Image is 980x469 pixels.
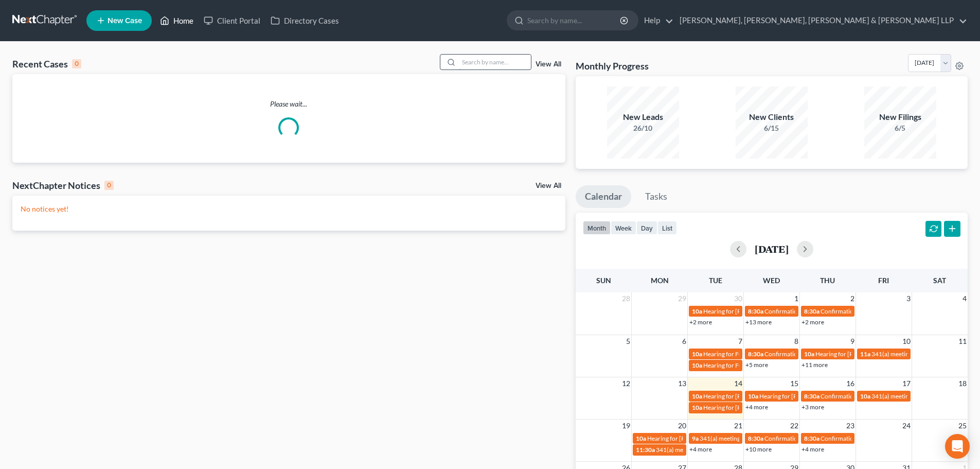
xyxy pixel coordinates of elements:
[636,435,646,442] span: 10a
[789,377,799,390] span: 15
[709,276,722,285] span: Tue
[957,335,968,348] span: 11
[821,435,923,442] span: Confirmation hearing for Bakri Fostok
[860,392,870,400] span: 10a
[821,307,937,315] span: Confirmation hearing for [PERSON_NAME]
[849,335,856,348] span: 9
[878,276,889,285] span: Fri
[845,420,856,432] span: 23
[12,179,114,192] div: NextChapter Notices
[692,404,702,411] span: 10a
[703,350,851,358] span: Hearing for Fulme Cruces [PERSON_NAME] De Zeballo
[801,318,824,326] a: +2 more
[527,11,621,30] input: Search by name...
[677,377,687,390] span: 13
[108,17,142,25] span: New Case
[536,61,561,68] a: View All
[636,185,676,208] a: Tasks
[576,60,649,72] h3: Monthly Progress
[733,420,743,432] span: 21
[793,335,799,348] span: 8
[703,404,783,411] span: Hearing for [PERSON_NAME]
[764,435,881,442] span: Confirmation hearing for [PERSON_NAME]
[901,420,912,432] span: 24
[583,221,611,235] button: month
[536,182,561,189] a: View All
[745,361,768,369] a: +5 more
[621,292,631,305] span: 28
[748,307,763,315] span: 8:30a
[625,335,631,348] span: 5
[692,350,702,358] span: 10a
[656,446,755,454] span: 341(a) meeting for [PERSON_NAME]
[681,335,687,348] span: 6
[21,204,557,214] p: No notices yet!
[636,446,655,454] span: 11:30a
[820,276,835,285] span: Thu
[692,307,702,315] span: 10a
[764,307,881,315] span: Confirmation hearing for [PERSON_NAME]
[703,361,851,369] span: Hearing for Fulme Cruces [PERSON_NAME] De Zeballo
[733,377,743,390] span: 14
[737,335,743,348] span: 7
[692,392,702,400] span: 10a
[945,434,970,459] div: Open Intercom Messenger
[607,111,679,123] div: New Leads
[607,123,679,133] div: 26/10
[789,420,799,432] span: 22
[849,292,856,305] span: 2
[703,392,783,400] span: Hearing for [PERSON_NAME]
[459,55,531,70] input: Search by name...
[801,361,828,369] a: +11 more
[764,350,881,358] span: Confirmation hearing for [PERSON_NAME]
[636,221,657,235] button: day
[265,11,344,30] a: Directory Cases
[745,445,772,453] a: +10 more
[657,221,677,235] button: list
[611,221,636,235] button: week
[703,307,783,315] span: Hearing for [PERSON_NAME]
[801,445,824,453] a: +4 more
[621,377,631,390] span: 12
[689,445,712,453] a: +4 more
[576,185,631,208] a: Calendar
[736,111,808,123] div: New Clients
[72,59,81,68] div: 0
[804,350,814,358] span: 10a
[957,377,968,390] span: 18
[748,435,763,442] span: 8:30a
[957,420,968,432] span: 25
[745,318,772,326] a: +13 more
[689,318,712,326] a: +2 more
[759,392,840,400] span: Hearing for [PERSON_NAME]
[677,292,687,305] span: 29
[596,276,611,285] span: Sun
[647,435,727,442] span: Hearing for [PERSON_NAME]
[736,123,808,133] div: 6/15
[651,276,669,285] span: Mon
[733,292,743,305] span: 30
[864,111,936,123] div: New Filings
[901,335,912,348] span: 10
[845,377,856,390] span: 16
[748,392,758,400] span: 10a
[700,435,799,442] span: 341(a) meeting for [PERSON_NAME]
[674,11,967,30] a: [PERSON_NAME], [PERSON_NAME], [PERSON_NAME] & [PERSON_NAME] LLP
[860,350,870,358] span: 11a
[804,435,819,442] span: 8:30a
[801,403,824,411] a: +3 more
[961,292,968,305] span: 4
[901,377,912,390] span: 17
[763,276,780,285] span: Wed
[12,99,565,109] p: Please wait...
[815,350,896,358] span: Hearing for [PERSON_NAME]
[905,292,912,305] span: 3
[871,350,971,358] span: 341(a) meeting for [PERSON_NAME]
[621,420,631,432] span: 19
[692,361,702,369] span: 10a
[677,420,687,432] span: 20
[804,392,819,400] span: 8:30a
[155,11,199,30] a: Home
[639,11,673,30] a: Help
[864,123,936,133] div: 6/5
